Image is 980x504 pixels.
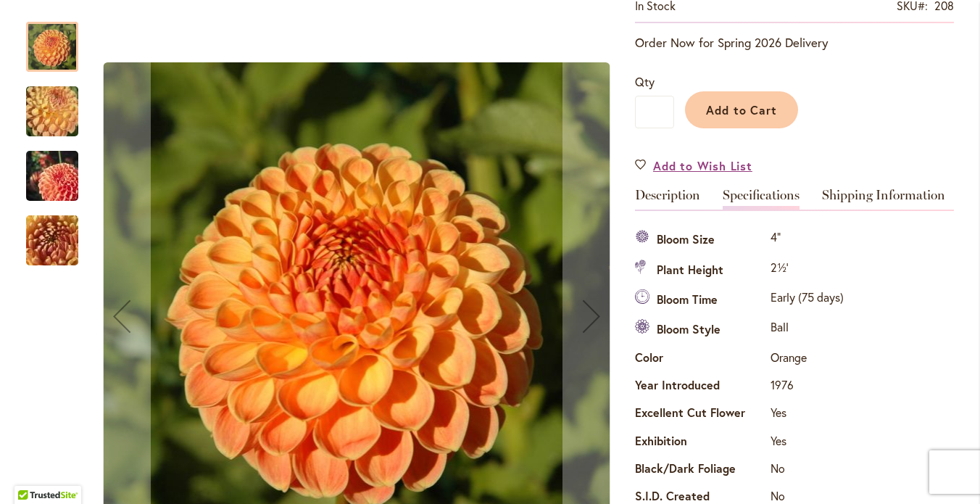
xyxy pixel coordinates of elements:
[635,74,655,89] span: Qty
[635,429,767,456] th: Exhibition
[706,102,778,117] span: Add to Cart
[767,226,847,255] td: 4"
[767,429,847,456] td: Yes
[767,373,847,401] td: 1976
[767,315,847,345] td: Ball
[822,189,945,210] a: Shipping Information
[635,401,767,429] th: Excellent Cut Flower
[635,189,700,210] a: Description
[767,345,847,373] td: Orange
[635,255,767,285] th: Plant Height
[723,189,800,210] a: Specifications
[11,453,51,493] iframe: Launch Accessibility Center
[26,201,78,265] div: CRICHTON HONEY
[635,157,752,174] a: Add to Wish List
[635,345,767,373] th: Color
[767,286,847,315] td: Early (75 days)
[635,315,767,345] th: Bloom Style
[635,373,767,401] th: Year Introduced
[26,136,93,201] div: CRICHTON HONEY
[653,157,752,174] span: Add to Wish List
[635,457,767,484] th: Black/Dark Foliage
[635,226,767,255] th: Bloom Size
[635,34,954,51] p: Order Now for Spring 2026 Delivery
[26,72,93,136] div: CRICHTON HONEY
[767,255,847,285] td: 2½'
[767,457,847,484] td: No
[26,7,93,72] div: CRICHTON HONEY
[685,91,798,128] button: Add to Cart
[767,401,847,429] td: Yes
[635,286,767,315] th: Bloom Time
